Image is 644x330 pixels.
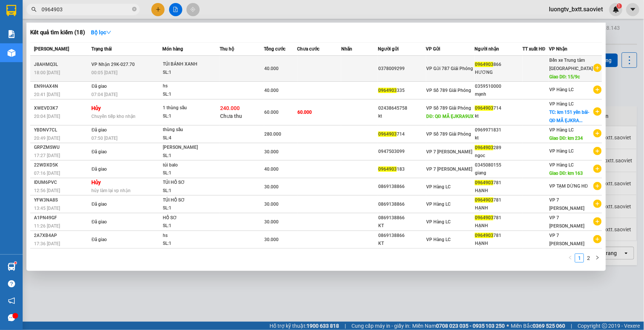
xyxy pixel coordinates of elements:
[378,200,426,208] div: 0869138866
[30,29,85,37] h3: Kết quả tìm kiếm ( 18 )
[91,29,111,35] strong: Bộ lọc
[163,179,220,187] div: TÚI HỒ SƠ
[475,215,493,220] span: 0964903
[549,58,593,71] span: Bến xe Trung tâm [GEOGRAPHIC_DATA]
[378,46,399,52] span: Người gửi
[34,46,69,52] span: [PERSON_NAME]
[34,136,60,141] span: 20:49 [DATE]
[475,69,522,76] div: HƯƠNG
[91,127,107,133] span: Đã giao
[475,222,522,230] div: HẠNH
[378,240,426,247] div: KT
[378,65,426,73] div: 0378009299
[427,131,471,137] span: VP Số 789 Giải Phóng
[566,254,575,263] button: left
[163,126,220,134] div: thùng sầu
[163,169,220,177] div: SL: 1
[91,219,107,225] span: Đã giao
[566,254,575,263] li: Previous Page
[34,104,89,112] div: XWEVD3K7
[378,167,397,172] span: 0964903
[378,165,426,173] div: 183
[549,197,584,211] span: VP 7 [PERSON_NAME]
[378,222,426,230] div: KT
[8,280,15,287] span: question-circle
[341,46,352,52] span: Nhãn
[475,105,493,111] span: 0964903
[475,152,522,160] div: ngoc
[378,183,426,191] div: 0869138866
[163,196,220,205] div: TÚI HỒ SƠ
[34,223,60,229] span: 11:26 [DATE]
[163,152,220,160] div: SL: 1
[91,167,107,172] span: Đã giao
[549,101,574,107] span: VP Hàng LC
[593,64,602,72] span: plus-circle
[8,297,15,304] span: notification
[42,5,131,14] input: Tìm tên, số ĐT hoặc mã đơn
[427,219,451,225] span: VP Hàng LC
[593,200,602,208] span: plus-circle
[475,187,522,195] div: HẠNH
[91,70,117,75] span: 00:05 [DATE]
[475,134,522,142] div: kt
[265,88,279,93] span: 40.000
[163,144,220,152] div: [PERSON_NAME]
[378,148,426,156] div: 0947503099
[163,112,220,121] div: SL: 1
[427,237,451,242] span: VP Hàng LC
[91,84,107,89] span: Đã giao
[475,169,522,177] div: giang
[568,255,573,260] span: left
[475,240,522,247] div: HẠNH
[265,149,279,154] span: 30.000
[31,7,37,12] span: search
[595,255,600,260] span: right
[34,126,89,134] div: YBDNV7CL
[593,147,602,155] span: plus-circle
[549,87,574,92] span: VP Hàng LC
[264,46,286,52] span: Tổng cước
[584,254,593,263] li: 2
[475,144,522,152] div: 289
[593,217,602,226] span: plus-circle
[163,222,220,230] div: SL: 1
[522,46,545,52] span: TT xuất HĐ
[549,171,583,176] span: Giao DĐ: km 163
[265,184,279,189] span: 30.000
[14,262,17,264] sup: 1
[34,214,89,222] div: A1PN49GF
[593,107,602,116] span: plus-circle
[475,61,522,69] div: 866
[549,110,589,123] span: TC: km 151 yên bái-QĐ MÃ ẸJKRA...
[475,161,522,169] div: 0345080155
[475,232,522,240] div: 781
[91,62,135,67] span: VP Nhận 29K-027.70
[8,30,15,38] img: solution-icon
[91,179,101,185] strong: Hủy
[34,232,89,240] div: 2A7XB4AP
[8,49,15,57] img: warehouse-icon
[475,204,522,212] div: HẠNH
[8,314,15,321] span: message
[220,113,242,119] span: Chưa thu
[427,66,473,71] span: VP Gửi 787 Giải Phóng
[475,197,493,203] span: 0964903
[265,219,279,225] span: 30.000
[593,129,602,137] span: plus-circle
[265,66,279,71] span: 40.000
[106,30,111,35] span: down
[34,70,60,75] span: 18:00 [DATE]
[85,26,117,38] button: Bộ lọcdown
[475,179,522,187] div: 781
[584,254,593,262] a: 2
[427,167,473,172] span: VP 7 [PERSON_NAME]
[163,134,220,142] div: SL: 4
[163,214,220,222] div: HỒ SƠ
[34,61,89,69] div: J8AHMQ3L
[163,104,220,112] div: 1 thùng sầu
[298,110,312,115] span: 60.000
[91,237,107,242] span: Đã giao
[163,187,220,195] div: SL: 1
[593,235,602,243] span: plus-circle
